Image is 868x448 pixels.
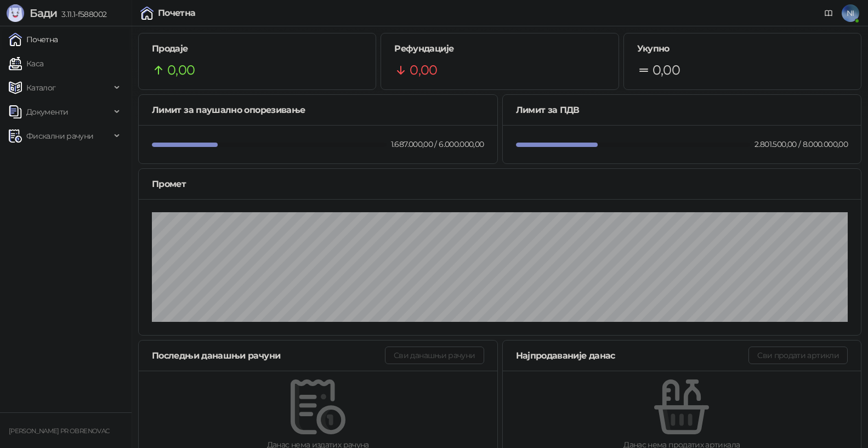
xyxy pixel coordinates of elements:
[26,101,68,123] span: Документи
[152,42,362,55] h5: Продаје
[30,7,57,20] span: Бади
[152,349,385,362] div: Последњи данашњи рачуни
[57,9,106,19] span: 3.11.1-f588002
[842,4,859,22] span: NI
[410,60,437,81] span: 0,00
[820,4,837,22] a: Документација
[26,125,93,147] span: Фискални рачуни
[9,427,109,435] small: [PERSON_NAME] PR OBRENOVAC
[9,29,58,50] a: Почетна
[752,138,850,150] div: 2.801.500,00 / 8.000.000,00
[637,42,848,55] h5: Укупно
[748,347,848,364] button: Сви продати артикли
[152,177,848,191] div: Промет
[158,9,196,18] div: Почетна
[152,103,484,117] div: Лимит за паушално опорезивање
[167,60,195,81] span: 0,00
[516,349,749,362] div: Најпродаваније данас
[26,77,56,99] span: Каталог
[9,53,43,75] a: Каса
[516,103,848,117] div: Лимит за ПДВ
[653,60,680,81] span: 0,00
[394,42,605,55] h5: Рефундације
[385,347,484,364] button: Сви данашњи рачуни
[389,138,486,150] div: 1.687.000,00 / 6.000.000,00
[7,4,24,22] img: Logo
